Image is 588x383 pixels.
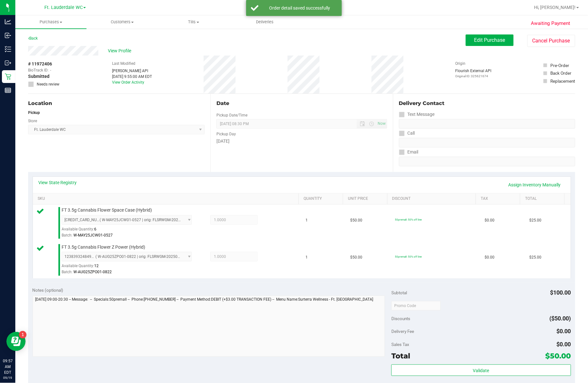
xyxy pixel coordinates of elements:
input: Promo Code [391,301,441,311]
button: Cancel Purchase [527,35,575,47]
a: Tills [158,15,229,29]
a: Deliveries [229,15,300,29]
span: 12 [94,264,99,268]
label: Call [399,129,415,138]
span: $0.00 [485,254,495,260]
div: Pre-Order [550,62,569,69]
div: Location [28,100,205,107]
span: Awaiting Payment [531,20,570,27]
span: Hi, [PERSON_NAME]! [534,5,576,10]
span: Needs review [37,81,59,87]
a: Back [28,36,38,41]
div: Replacement [550,78,575,84]
div: Date [216,100,387,107]
label: Text Message [399,110,435,119]
iframe: Resource center [6,332,26,351]
span: FT 3.5g Cannabis Flower Space Case (Hybrid) [62,207,152,213]
span: Batch: [62,270,72,274]
div: Flourish External API [455,68,491,79]
div: Delivery Contact [399,100,575,107]
a: Unit Price [348,196,385,201]
span: Discounts [391,313,410,324]
a: Customers [87,15,158,29]
span: Sales Tax [391,342,409,347]
span: 50premall: 50% off line [395,255,422,258]
p: 09:57 AM EDT [3,358,12,375]
a: Tax [481,196,517,201]
span: # 11972406 [28,61,52,67]
span: Ft. Lauderdale WC [44,5,83,10]
span: 6 [94,227,96,231]
a: View Order Activity [112,80,144,85]
inline-svg: Retail [5,73,11,80]
a: View State Registry [39,179,77,186]
label: Email [399,147,418,157]
span: $100.00 [550,289,571,296]
label: Store [28,118,37,124]
div: [DATE] 9:55:00 AM EDT [112,74,152,79]
span: 1 [305,254,308,260]
div: [DATE] [216,138,387,145]
input: Format: (999) 999-9999 [399,138,575,147]
span: W-AUG25ZPO01-0822 [73,270,112,274]
p: 09/19 [3,375,12,380]
span: Total [391,351,410,360]
span: $50.00 [350,254,362,260]
span: Validate [473,368,489,373]
span: View Profile [108,48,133,54]
div: Available Quantity: [62,225,199,237]
iframe: Resource center unread badge [19,331,26,339]
label: Pickup Day [216,131,236,137]
a: Assign Inventory Manually [504,179,565,190]
label: Pickup Date/Time [216,112,247,118]
span: $0.00 [485,217,495,223]
span: FT 3.5g Cannabis Flower Z Power (Hybrid) [62,244,145,250]
a: Purchases [15,15,87,29]
inline-svg: Inbound [5,32,11,39]
a: SKU [38,196,296,201]
span: $50.00 [546,351,571,360]
div: Back Order [550,70,571,76]
div: [PERSON_NAME] API [112,68,152,74]
button: Validate [391,364,571,376]
span: - [50,67,51,73]
span: Edit Purchase [474,37,505,43]
span: Notes (optional) [33,288,64,293]
inline-svg: Outbound [5,60,11,66]
span: $50.00 [350,217,362,223]
a: Total [525,196,562,201]
div: Order detail saved successfully [262,5,337,11]
span: Deliveries [247,19,282,25]
span: 50premall: 50% off line [395,218,422,221]
strong: Pickup [28,110,40,115]
span: Purchases [15,19,87,25]
input: Format: (999) 999-9999 [399,119,575,129]
a: Quantity [304,196,340,201]
span: $25.00 [530,217,542,223]
inline-svg: Analytics [5,19,11,25]
button: Edit Purchase [466,34,514,46]
span: $0.00 [557,341,571,348]
div: Available Quantity: [62,261,199,274]
span: Batch: [62,233,72,237]
span: $25.00 [530,254,542,260]
span: $0.00 [557,328,571,334]
label: Origin [455,61,465,66]
span: BioTrack ID: [28,67,49,73]
span: Delivery Fee [391,329,414,334]
span: Subtotal [391,290,407,295]
a: Discount [392,196,473,201]
span: W-MAY25JCW01-0527 [73,233,113,237]
label: Last Modified [112,61,135,66]
span: Customers [87,19,157,25]
p: Original ID: 325621674 [455,74,491,79]
span: 1 [305,217,308,223]
inline-svg: Inventory [5,46,11,52]
span: Tills [158,19,229,25]
span: Submitted [28,73,49,80]
inline-svg: Reports [5,87,11,94]
span: ($50.00) [550,315,571,322]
